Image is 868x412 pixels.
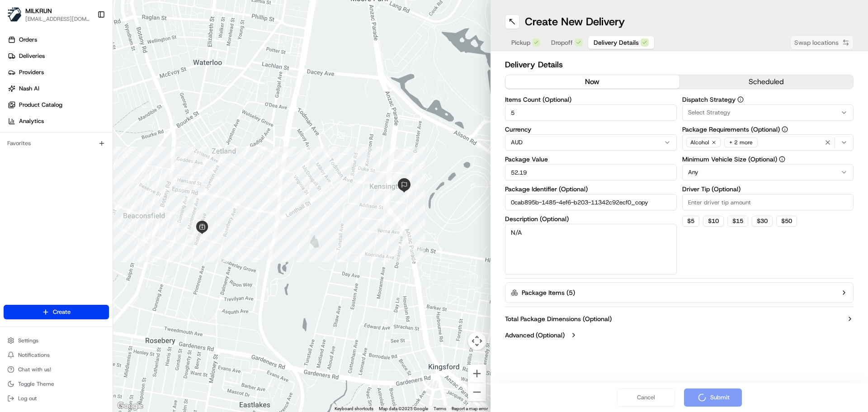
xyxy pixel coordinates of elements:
[4,363,109,376] button: Chat with us!
[682,104,854,121] button: Select Strategy
[379,406,428,411] span: Map data ©2025 Google
[682,134,854,151] button: Alcohol+ 2 more
[19,36,37,44] span: Orders
[18,351,50,359] span: Notifications
[468,332,486,350] button: Map camera controls
[4,334,109,347] button: Settings
[505,186,677,192] label: Package Identifier (Optional)
[682,186,854,192] label: Driver Tip (Optional)
[505,126,677,133] label: Currency
[18,395,37,402] span: Log out
[752,216,773,227] button: $30
[4,65,113,80] a: Providers
[19,101,62,109] span: Product Catalog
[4,349,109,361] button: Notifications
[727,216,748,227] button: $15
[505,314,854,323] button: Total Package Dimensions (Optional)
[505,314,612,323] label: Total Package Dimensions (Optional)
[115,400,145,412] img: Google
[682,96,854,103] label: Dispatch Strategy
[53,308,71,316] span: Create
[335,406,373,412] button: Keyboard shortcuts
[782,126,788,133] button: Package Requirements (Optional)
[737,96,744,103] button: Dispatch Strategy
[7,7,22,22] img: MILKRUN
[19,68,44,76] span: Providers
[690,139,709,146] span: Alcohol
[4,49,113,63] a: Deliveries
[505,58,854,71] h2: Delivery Details
[505,75,679,89] button: now
[4,305,109,319] button: Create
[779,156,785,162] button: Minimum Vehicle Size (Optional)
[25,6,52,15] button: MILKRUN
[724,137,758,147] div: + 2 more
[25,15,90,23] button: [EMAIL_ADDRESS][DOMAIN_NAME]
[4,378,109,390] button: Toggle Theme
[505,194,677,210] input: Enter package identifier
[505,216,677,222] label: Description (Optional)
[4,114,113,128] a: Analytics
[682,194,854,210] input: Enter driver tip amount
[115,400,145,412] a: Open this area in Google Maps (opens a new window)
[4,392,109,405] button: Log out
[688,109,731,117] span: Select Strategy
[505,224,677,275] textarea: N/A
[19,85,39,93] span: Nash AI
[594,38,639,47] span: Delivery Details
[682,156,854,162] label: Minimum Vehicle Size (Optional)
[19,117,44,125] span: Analytics
[505,331,565,340] label: Advanced (Optional)
[18,337,38,344] span: Settings
[682,216,699,227] button: $5
[505,164,677,180] input: Enter package value
[703,216,724,227] button: $10
[4,136,109,151] div: Favorites
[4,4,94,25] button: MILKRUNMILKRUN[EMAIL_ADDRESS][DOMAIN_NAME]
[19,52,45,60] span: Deliveries
[18,380,54,388] span: Toggle Theme
[4,98,113,112] a: Product Catalog
[4,33,113,47] a: Orders
[551,38,573,47] span: Dropoff
[4,81,113,96] a: Nash AI
[776,216,797,227] button: $50
[511,38,530,47] span: Pickup
[505,156,677,162] label: Package Value
[682,126,854,133] label: Package Requirements (Optional)
[505,282,854,303] button: Package Items (5)
[434,406,446,411] a: Terms
[505,104,677,121] input: Enter number of items
[468,365,486,383] button: Zoom in
[468,383,486,401] button: Zoom out
[452,406,488,411] a: Report a map error
[525,14,625,29] h1: Create New Delivery
[505,96,677,103] label: Items Count (Optional)
[522,288,575,297] label: Package Items ( 5 )
[505,331,854,340] button: Advanced (Optional)
[18,366,51,373] span: Chat with us!
[679,75,854,89] button: scheduled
